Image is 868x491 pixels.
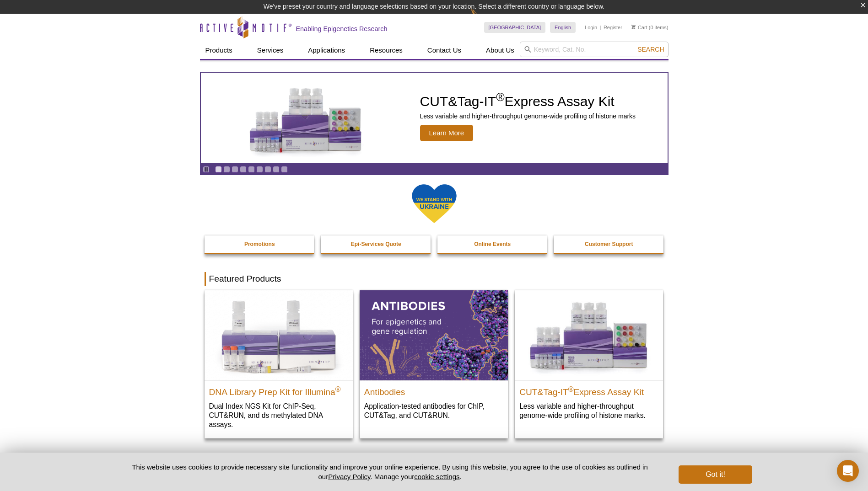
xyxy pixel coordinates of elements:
[484,22,546,33] a: [GEOGRAPHIC_DATA]
[420,125,474,141] span: Learn More
[116,462,664,481] p: This website uses cookies to provide necessary site functionality and improve your online experie...
[273,166,280,173] a: Go to slide 8
[302,42,350,59] a: Applications
[264,166,271,173] a: Go to slide 7
[520,42,669,57] input: Keyword, Cat. No.
[422,42,467,59] a: Contact Us
[252,42,289,59] a: Services
[321,235,431,253] a: Epi-Services Quote
[411,183,457,224] img: We Stand With Ukraine
[209,401,348,429] p: Dual Index NGS Kit for ChIP-Seq, CUT&RUN, and ds methylated DNA assays.
[203,166,210,173] a: Toggle autoplay
[519,383,658,397] h2: CUT&Tag-IT Express Assay Kit
[296,25,388,33] h2: Enabling Epigenetics Research
[281,166,288,173] a: Go to slide 9
[637,46,664,53] span: Search
[437,235,548,253] a: Online Events
[364,401,503,420] p: Application-tested antibodies for ChIP, CUT&Tag, and CUT&RUN.
[201,73,668,163] a: CUT&Tag-IT Express Assay Kit CUT&Tag-IT®Express Assay Kit Less variable and higher-throughput gen...
[256,166,263,173] a: Go to slide 6
[600,22,601,33] li: |
[470,7,495,28] img: Change Here
[205,290,353,380] img: DNA Library Prep Kit for Illumina
[585,24,597,31] a: Login
[474,241,511,247] strong: Online Events
[201,73,668,163] article: CUT&Tag-IT Express Assay Kit
[328,473,370,480] a: Privacy Policy
[244,241,275,247] strong: Promotions
[205,235,315,253] a: Promotions
[837,460,859,482] div: Open Intercom Messenger
[200,42,238,59] a: Products
[568,385,574,393] sup: ®
[351,241,401,247] strong: Epi-Services Quote
[414,473,459,480] button: cookie settings
[585,241,633,247] strong: Customer Support
[215,166,222,173] a: Go to slide 1
[554,235,664,253] a: Customer Support
[205,272,664,286] h2: Featured Products
[631,22,669,33] li: (0 items)
[480,42,520,59] a: About Us
[209,383,348,397] h2: DNA Library Prep Kit for Illumina
[205,290,353,438] a: DNA Library Prep Kit for Illumina DNA Library Prep Kit for Illumina® Dual Index NGS Kit for ChIP-...
[631,24,647,31] a: Cart
[631,25,636,29] img: Your Cart
[519,401,658,420] p: Less variable and higher-throughput genome-wide profiling of histone marks​.
[230,68,381,168] img: CUT&Tag-IT Express Assay Kit
[515,290,663,429] a: CUT&Tag-IT® Express Assay Kit CUT&Tag-IT®Express Assay Kit Less variable and higher-throughput ge...
[360,290,508,429] a: All Antibodies Antibodies Application-tested antibodies for ChIP, CUT&Tag, and CUT&RUN.
[232,166,238,173] a: Go to slide 3
[635,45,667,53] button: Search
[223,166,230,173] a: Go to slide 2
[335,385,341,393] sup: ®
[364,42,408,59] a: Resources
[550,22,576,33] a: English
[515,290,663,380] img: CUT&Tag-IT® Express Assay Kit
[496,91,504,103] sup: ®
[420,95,636,108] h2: CUT&Tag-IT Express Assay Kit
[604,24,622,31] a: Register
[679,465,752,484] button: Got it!
[240,166,247,173] a: Go to slide 4
[248,166,255,173] a: Go to slide 5
[364,383,503,397] h2: Antibodies
[360,290,508,380] img: All Antibodies
[420,112,636,120] p: Less variable and higher-throughput genome-wide profiling of histone marks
